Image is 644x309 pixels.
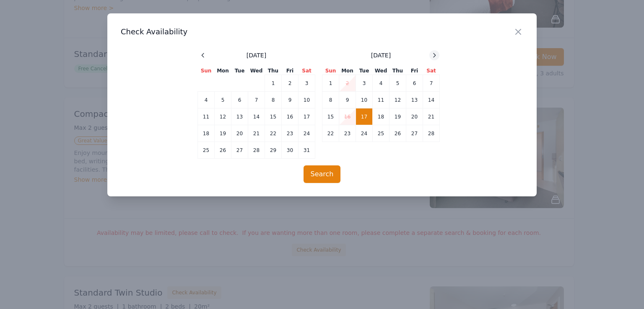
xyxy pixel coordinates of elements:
td: 17 [299,108,315,125]
td: 10 [299,92,315,108]
td: 18 [373,108,390,125]
td: 1 [322,75,339,92]
span: [DATE] [371,51,391,59]
td: 12 [390,92,406,108]
td: 21 [423,108,440,125]
th: Tue [356,67,373,75]
td: 19 [215,125,231,142]
th: Thu [265,67,282,75]
td: 24 [299,125,315,142]
td: 20 [231,125,248,142]
th: Wed [248,67,265,75]
td: 4 [198,92,215,108]
td: 8 [265,92,282,108]
td: 18 [198,125,215,142]
th: Fri [406,67,423,75]
th: Wed [373,67,390,75]
td: 28 [423,125,440,142]
td: 5 [215,92,231,108]
td: 16 [339,108,356,125]
td: 23 [282,125,299,142]
td: 1 [265,75,282,92]
td: 11 [198,108,215,125]
td: 23 [339,125,356,142]
th: Sat [299,67,315,75]
td: 9 [282,92,299,108]
td: 22 [265,125,282,142]
th: Mon [215,67,231,75]
td: 7 [423,75,440,92]
td: 28 [248,142,265,159]
td: 13 [231,108,248,125]
td: 6 [231,92,248,108]
td: 2 [339,75,356,92]
td: 20 [406,108,423,125]
span: [DATE] [247,51,266,59]
td: 22 [322,125,339,142]
td: 26 [390,125,406,142]
th: Thu [390,67,406,75]
td: 25 [373,125,390,142]
td: 2 [282,75,299,92]
td: 17 [356,108,373,125]
td: 21 [248,125,265,142]
td: 26 [215,142,231,159]
td: 7 [248,92,265,108]
th: Mon [339,67,356,75]
th: Tue [231,67,248,75]
td: 15 [265,108,282,125]
td: 8 [322,92,339,108]
td: 31 [299,142,315,159]
td: 13 [406,92,423,108]
td: 3 [299,75,315,92]
td: 27 [231,142,248,159]
td: 12 [215,108,231,125]
th: Sun [322,67,339,75]
button: Search [304,165,341,183]
td: 4 [373,75,390,92]
td: 27 [406,125,423,142]
td: 11 [373,92,390,108]
h3: Check Availability [121,27,523,37]
td: 25 [198,142,215,159]
th: Sun [198,67,215,75]
td: 24 [356,125,373,142]
th: Fri [282,67,299,75]
td: 6 [406,75,423,92]
td: 15 [322,108,339,125]
td: 3 [356,75,373,92]
td: 5 [390,75,406,92]
td: 16 [282,108,299,125]
td: 19 [390,108,406,125]
th: Sat [423,67,440,75]
td: 30 [282,142,299,159]
td: 9 [339,92,356,108]
td: 29 [265,142,282,159]
td: 14 [248,108,265,125]
td: 14 [423,92,440,108]
td: 10 [356,92,373,108]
